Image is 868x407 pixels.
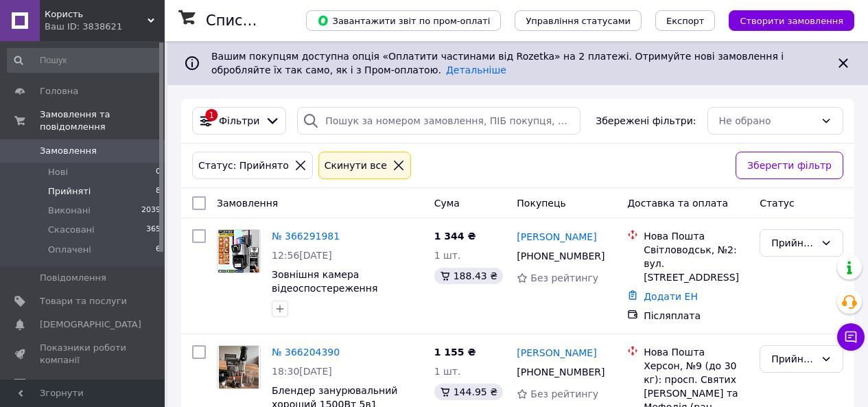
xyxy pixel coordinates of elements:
[40,378,75,391] span: Відгуки
[217,229,261,273] a: Фото товару
[40,272,106,284] span: Повідомлення
[747,158,832,173] span: Зберегти фільтр
[317,14,490,27] span: Завантажити звіт по пром-оплаті
[517,346,596,360] a: [PERSON_NAME]
[837,323,865,351] button: Чат з покупцем
[729,10,854,31] button: Створити замовлення
[736,152,843,179] button: Зберегти фільтр
[48,205,91,217] span: Виконані
[644,229,749,243] div: Нова Пошта
[719,113,815,128] div: Не обрано
[45,21,165,33] div: Ваш ID: 3838621
[206,12,345,29] h1: Список замовлень
[644,309,749,323] div: Післяплата
[156,185,161,198] span: 8
[272,269,421,335] a: Зовнішня камера відеоспостереження поворотна вулична ip камера Wi-FI вуличні камери для будинку т...
[434,268,503,284] div: 188.43 ₴
[434,231,476,242] span: 1 344 ₴
[48,244,91,256] span: Оплачені
[40,85,78,97] span: Головна
[40,108,165,133] span: Замовлення та повідомлення
[219,114,259,128] span: Фільтри
[515,10,642,31] button: Управління статусами
[517,198,565,209] span: Покупець
[655,10,716,31] button: Експорт
[434,366,461,377] span: 1 шт.
[434,198,460,209] span: Cума
[740,16,843,26] span: Створити замовлення
[156,166,161,178] span: 0
[48,166,68,178] span: Нові
[211,51,784,75] span: Вашим покупцям доступна опція «Оплатити частинами від Rozetka» на 2 платежі. Отримуйте нові замов...
[217,198,278,209] span: Замовлення
[771,351,815,367] div: Прийнято
[530,272,598,283] span: Без рейтингу
[217,345,261,389] a: Фото товару
[434,384,503,400] div: 144.95 ₴
[771,235,815,251] div: Прийнято
[596,114,696,128] span: Збережені фільтри:
[272,366,332,377] span: 18:30[DATE]
[760,198,795,209] span: Статус
[530,388,598,399] span: Без рейтингу
[40,318,141,331] span: [DEMOGRAPHIC_DATA]
[196,158,292,173] div: Статус: Прийнято
[45,8,148,21] span: Користь
[514,246,605,266] div: [PHONE_NUMBER]
[644,243,749,284] div: Світловодськ, №2: вул. [STREET_ADDRESS]
[141,205,161,217] span: 2039
[517,230,596,244] a: [PERSON_NAME]
[40,295,127,307] span: Товари та послуги
[48,224,95,236] span: Скасовані
[514,362,605,382] div: [PHONE_NUMBER]
[146,224,161,236] span: 365
[219,346,259,388] img: Фото товару
[7,48,162,73] input: Пошук
[446,65,506,75] a: Детальніше
[526,16,631,26] span: Управління статусами
[666,16,705,26] span: Експорт
[156,244,161,256] span: 6
[306,10,501,31] button: Завантажити звіт по пром-оплаті
[644,291,698,302] a: Додати ЕН
[434,347,476,358] span: 1 155 ₴
[272,231,340,242] a: № 366291981
[434,250,461,261] span: 1 шт.
[272,347,340,358] a: № 366204390
[40,342,127,367] span: Показники роботи компанії
[272,250,332,261] span: 12:56[DATE]
[48,185,91,198] span: Прийняті
[715,14,854,25] a: Створити замовлення
[627,198,728,209] span: Доставка та оплата
[218,230,259,272] img: Фото товару
[644,345,749,359] div: Нова Пошта
[40,145,97,157] span: Замовлення
[297,107,580,135] input: Пошук за номером замовлення, ПІБ покупця, номером телефону, Email, номером накладної
[322,158,390,173] div: Cкинути все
